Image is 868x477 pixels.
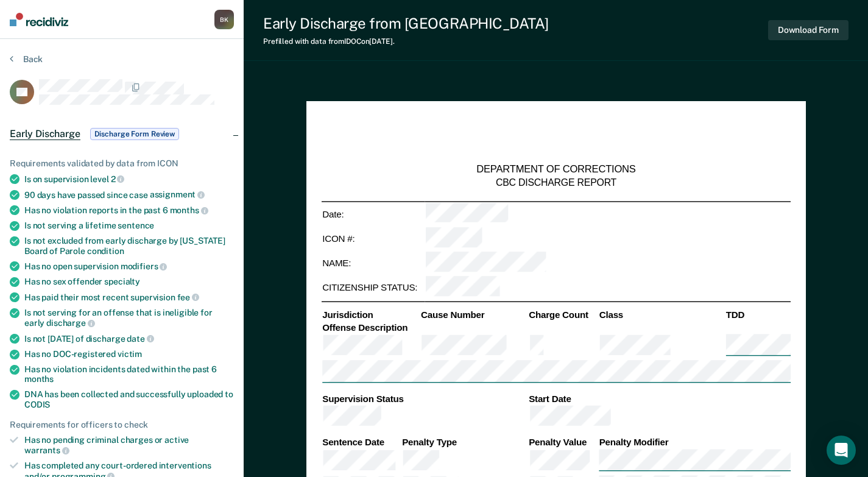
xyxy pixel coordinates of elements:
th: Supervision Status [321,393,528,405]
th: TDD [725,309,791,321]
span: CODIS [24,400,50,409]
button: Download Form [768,20,849,40]
div: Has no DOC-registered [24,349,234,359]
td: Date: [321,202,424,227]
th: Class [598,309,725,321]
th: Offense Description [321,321,420,333]
div: Is on supervision level [24,174,234,185]
div: Has no violation reports in the past 6 [24,205,234,216]
div: CBC DISCHARGE REPORT [495,177,616,189]
div: Is not serving for an offense that is ineligible for early [24,308,234,328]
span: fee [177,292,199,302]
div: DEPARTMENT OF CORRECTIONS [476,163,635,177]
div: Has no violation incidents dated within the past 6 [24,364,234,385]
div: Is not serving a lifetime [24,221,234,231]
span: victim [118,349,142,359]
div: Is not [DATE] of discharge [24,333,234,344]
div: Is not excluded from early discharge by [US_STATE] Board of Parole [24,236,234,256]
th: Penalty Modifier [598,436,791,448]
th: Penalty Type [401,436,528,448]
div: Early Discharge from [GEOGRAPHIC_DATA] [263,15,549,32]
th: Start Date [528,393,790,405]
th: Charge Count [528,309,598,321]
span: discharge [46,318,95,328]
td: NAME: [321,251,424,275]
button: BK [214,10,234,29]
span: assignment [150,189,205,199]
span: specialty [104,277,140,286]
span: condition [87,246,124,256]
span: Discharge Form Review [90,128,179,140]
th: Sentence Date [321,436,401,448]
div: Requirements validated by data from ICON [10,158,234,169]
span: date [127,334,153,344]
span: modifiers [121,261,168,271]
div: B K [214,10,234,29]
span: 2 [111,174,125,184]
td: ICON #: [321,226,424,250]
div: DNA has been collected and successfully uploaded to [24,389,234,410]
img: Recidiviz [10,13,68,26]
span: warrants [24,445,69,455]
div: 90 days have passed since case [24,189,234,200]
button: Back [10,54,43,65]
div: Has no open supervision [24,261,234,272]
th: Jurisdiction [321,309,420,321]
td: CITIZENSHIP STATUS: [321,275,424,300]
th: Penalty Value [528,436,598,448]
span: months [24,374,54,384]
div: Prefilled with data from IDOC on [DATE] . [263,37,549,46]
div: Has no sex offender [24,277,234,287]
div: Has no pending criminal charges or active [24,435,234,456]
div: Open Intercom Messenger [827,436,856,465]
div: Has paid their most recent supervision [24,292,234,303]
span: Early Discharge [10,128,80,140]
span: months [170,205,208,215]
span: sentence [118,221,154,230]
th: Cause Number [420,309,528,321]
div: Requirements for officers to check [10,420,234,430]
